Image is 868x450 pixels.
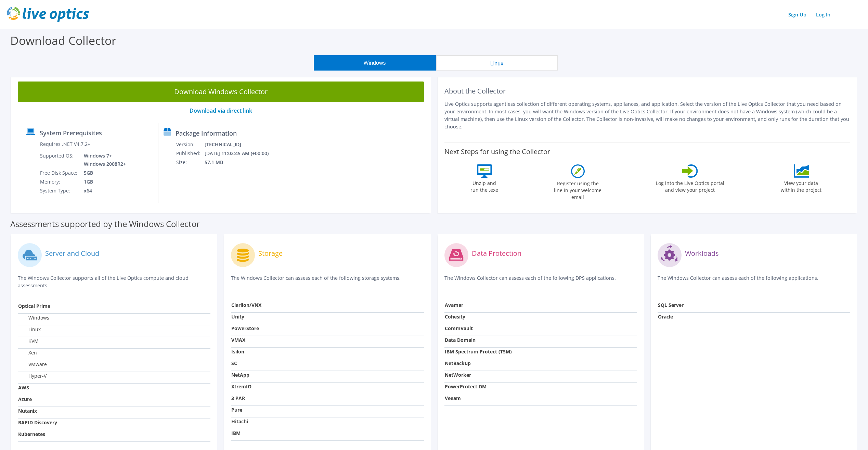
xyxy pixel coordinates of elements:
label: Next Steps for using the Collector [444,148,550,156]
strong: SQL Server [658,302,684,308]
strong: XtremIO [231,383,251,390]
strong: Cohesity [445,313,465,320]
strong: VMAX [231,337,245,343]
label: Server and Cloud [45,250,99,257]
td: System Type: [40,186,79,195]
strong: SC [231,360,237,366]
label: Windows [18,314,49,321]
strong: Kubernetes [18,431,45,437]
strong: NetBackup [445,360,471,366]
p: The Windows Collector can assess each of the following applications. [658,274,850,288]
strong: AWS [18,384,29,391]
strong: Azure [18,396,32,402]
a: Log In [813,10,834,20]
td: [TECHNICAL_ID] [204,140,278,149]
label: Package Information [176,130,237,137]
label: Register using the line in your welcome email [552,178,604,201]
p: The Windows Collector supports all of the Live Optics compute and cloud assessments. [18,274,210,289]
strong: NetWorker [445,372,471,378]
label: KVM [18,338,39,345]
button: Windows [314,55,436,71]
label: System Prerequisites [40,129,102,136]
label: Linux [18,326,41,333]
td: Memory: [40,177,79,186]
h2: About the Collector [444,87,851,95]
label: Data Protection [472,250,521,257]
button: Linux [436,55,558,71]
label: Hyper-V [18,373,47,379]
strong: Isilon [231,348,244,355]
a: Sign Up [785,10,810,20]
label: Log into the Live Optics portal and view your project [656,178,725,193]
img: live_optics_svg.svg [7,7,89,22]
strong: Data Domain [445,337,476,343]
strong: Unity [231,313,244,320]
strong: Nutanix [18,408,37,414]
td: Windows 7+ Windows 2008R2+ [79,151,127,168]
a: Download via direct link [190,107,252,114]
strong: Veeam [445,395,461,401]
strong: NetApp [231,372,249,378]
td: 57.1 MB [204,158,278,167]
p: The Windows Collector can assess each of the following storage systems. [231,274,424,288]
label: VMware [18,361,47,368]
td: Size: [176,158,204,167]
label: Unzip and run the .exe [469,178,500,193]
strong: RAPID Discovery [18,419,57,426]
label: Xen [18,349,37,356]
td: x64 [79,186,127,195]
td: [DATE] 11:02:45 AM (+00:00) [204,149,278,158]
strong: IBM Spectrum Protect (TSM) [445,348,512,355]
td: Free Disk Space: [40,168,79,177]
td: Version: [176,140,204,149]
label: Assessments supported by the Windows Collector [10,221,200,227]
strong: PowerProtect DM [445,383,487,390]
p: Live Optics supports agentless collection of different operating systems, appliances, and applica... [444,100,851,130]
label: Storage [258,250,283,257]
strong: PowerStore [231,325,259,332]
label: View your data within the project [777,178,826,193]
strong: Clariion/VNX [231,302,261,308]
label: Workloads [685,250,719,257]
strong: 3 PAR [231,395,245,401]
td: 5GB [79,168,127,177]
strong: IBM [231,430,241,436]
label: Requires .NET V4.7.2+ [40,141,90,148]
strong: Oracle [658,313,673,320]
td: Published: [176,149,204,158]
p: The Windows Collector can assess each of the following DPS applications. [444,274,637,288]
strong: Hitachi [231,418,248,425]
td: Supported OS: [40,151,79,168]
strong: Optical Prime [18,303,50,309]
strong: Avamar [445,302,463,308]
td: 1GB [79,177,127,186]
a: Download Windows Collector [18,82,424,102]
strong: CommVault [445,325,473,332]
strong: Pure [231,407,242,413]
label: Download Collector [10,33,116,48]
